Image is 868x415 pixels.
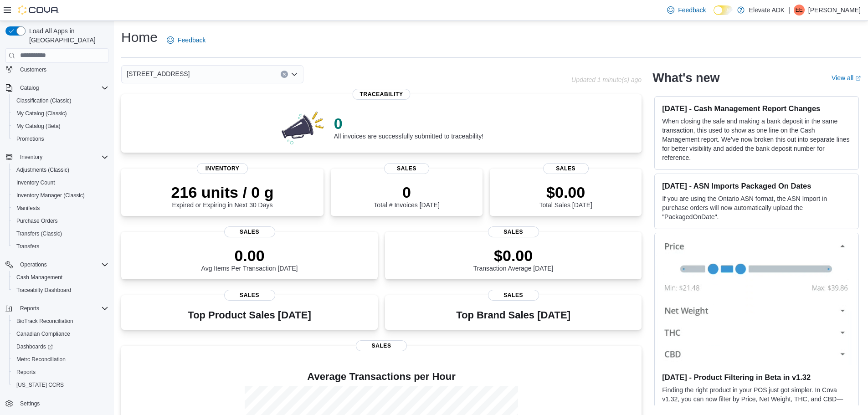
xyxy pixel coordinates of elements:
[9,189,112,202] button: Inventory Manager (Classic)
[13,379,67,390] a: [US_STATE] CCRS
[9,164,112,176] button: Adjustments (Classic)
[16,123,61,130] span: My Catalog (Beta)
[13,133,108,144] span: Promotions
[662,181,851,190] h3: [DATE] - ASN Imports Packaged On Dates
[20,66,46,73] span: Customers
[9,215,112,227] button: Purchase Orders
[13,228,66,239] a: Transfers (Classic)
[539,183,592,201] p: $0.00
[16,64,50,75] a: Customers
[16,243,39,250] span: Transfers
[16,369,36,376] span: Reports
[16,398,43,409] a: Settings
[16,303,43,314] button: Reports
[9,284,112,297] button: Traceabilty Dashboard
[473,246,554,265] p: $0.00
[20,261,47,268] span: Operations
[539,183,592,209] div: Total Sales [DATE]
[13,241,108,252] span: Transfers
[197,163,248,174] span: Inventory
[13,241,43,252] a: Transfers
[662,194,851,221] p: If you are using the Ontario ASN format, the ASN Import in purchase orders will now automatically...
[13,95,108,106] span: Classification (Classic)
[473,246,554,272] div: Transaction Average [DATE]
[188,310,311,321] h3: Top Product Sales [DATE]
[334,114,483,140] div: All invoices are successfully submitted to traceability!
[855,76,861,81] svg: External link
[26,26,108,45] span: Load All Apps in [GEOGRAPHIC_DATA]
[9,328,112,340] button: Canadian Compliance
[13,164,108,175] span: Adjustments (Classic)
[13,190,108,201] span: Inventory Manager (Classic)
[16,152,46,163] button: Inventory
[749,5,785,15] p: Elevate ADK
[16,303,108,314] span: Reports
[2,302,112,315] button: Reports
[20,154,42,161] span: Inventory
[2,151,112,164] button: Inventory
[13,121,64,132] a: My Catalog (Beta)
[16,259,51,270] button: Operations
[171,183,274,209] div: Expired or Expiring in Next 30 Days
[662,373,851,382] h3: [DATE] - Product Filtering in Beta in v1.32
[16,318,73,325] span: BioTrack Reconciliation
[20,400,40,407] span: Settings
[13,328,74,339] a: Canadian Compliance
[121,28,158,46] h1: Home
[16,110,67,117] span: My Catalog (Classic)
[2,397,112,410] button: Settings
[9,340,112,353] a: Dashboards
[13,316,108,327] span: BioTrack Reconciliation
[384,163,430,174] span: Sales
[9,120,112,133] button: My Catalog (Beta)
[163,31,209,49] a: Feedback
[794,5,805,15] div: Eli Emery
[808,5,861,15] p: [PERSON_NAME]
[13,341,56,352] a: Dashboards
[128,371,634,382] h4: Average Transactions per Hour
[456,310,570,321] h3: Top Brand Sales [DATE]
[13,164,73,175] a: Adjustments (Classic)
[13,177,108,188] span: Inventory Count
[13,285,75,296] a: Traceabilty Dashboard
[13,177,59,188] a: Inventory Count
[13,354,69,365] a: Metrc Reconciliation
[334,114,483,133] p: 0
[9,176,112,189] button: Inventory Count
[20,305,39,312] span: Reports
[16,152,108,163] span: Inventory
[488,290,539,301] span: Sales
[16,381,64,389] span: [US_STATE] CCRS
[178,36,205,45] span: Feedback
[652,71,719,85] h2: What's new
[16,330,70,338] span: Canadian Compliance
[18,5,59,15] img: Cova
[9,366,112,379] button: Reports
[662,117,851,162] p: When closing the safe and making a bank deposit in the same transaction, this used to show as one...
[291,71,298,78] button: Open list of options
[13,190,88,201] a: Inventory Manager (Classic)
[13,316,77,327] a: BioTrack Reconciliation
[16,259,108,270] span: Operations
[16,179,55,186] span: Inventory Count
[9,353,112,366] button: Metrc Reconciliation
[2,258,112,271] button: Operations
[13,108,108,119] span: My Catalog (Classic)
[663,1,709,19] a: Feedback
[13,133,48,144] a: Promotions
[832,74,861,82] a: View allExternal link
[13,367,39,378] a: Reports
[16,192,85,199] span: Inventory Manager (Classic)
[714,5,733,15] input: Dark Mode
[16,166,69,174] span: Adjustments (Classic)
[9,379,112,391] button: [US_STATE] CCRS
[9,227,112,240] button: Transfers (Classic)
[281,71,288,78] button: Clear input
[16,274,62,281] span: Cash Management
[13,272,66,283] a: Cash Management
[13,108,71,119] a: My Catalog (Classic)
[678,5,706,15] span: Feedback
[13,285,108,296] span: Traceabilty Dashboard
[2,82,112,94] button: Catalog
